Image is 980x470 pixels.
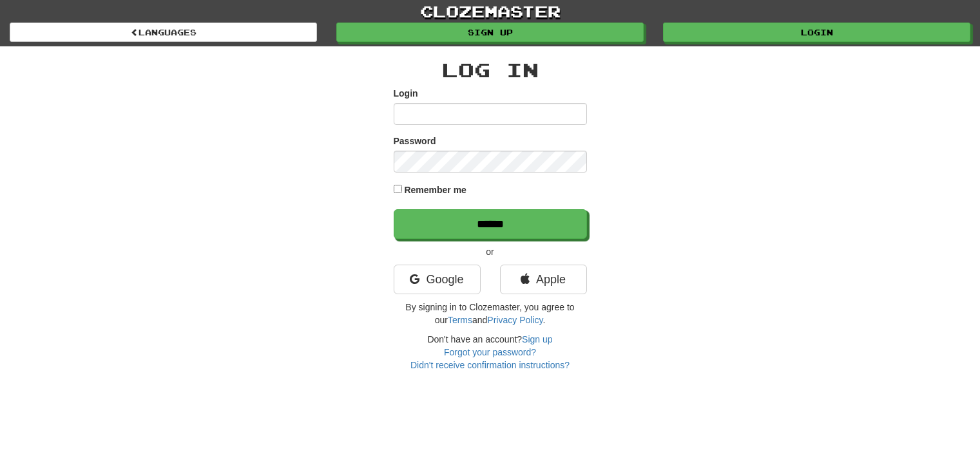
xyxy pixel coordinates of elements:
[487,315,543,325] a: Privacy Policy
[394,87,418,100] label: Login
[336,23,644,42] a: Sign up
[404,183,466,196] label: Remember me
[444,347,536,357] a: Forgot your password?
[394,301,587,326] p: By signing in to Clozemaster, you agree to our and .
[663,23,970,42] a: Login
[448,315,472,325] a: Terms
[500,265,587,294] a: Apple
[410,360,570,370] a: Didn't receive confirmation instructions?
[394,245,587,258] p: or
[394,135,436,147] label: Password
[394,265,481,294] a: Google
[10,23,317,42] a: Languages
[394,59,587,80] h2: Log In
[522,334,552,344] a: Sign up
[394,333,587,371] div: Don't have an account?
